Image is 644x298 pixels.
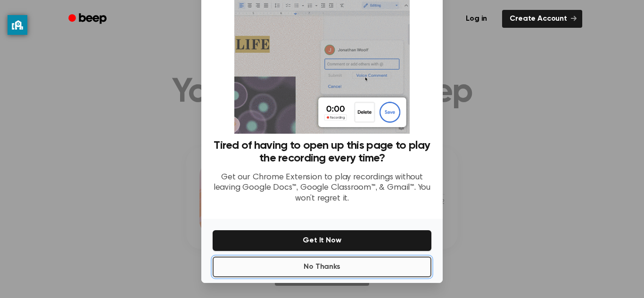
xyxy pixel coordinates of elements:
[62,10,115,28] a: Beep
[502,10,582,28] a: Create Account
[8,15,27,35] button: privacy banner
[213,172,431,204] p: Get our Chrome Extension to play recordings without leaving Google Docs™, Google Classroom™, & Gm...
[213,139,431,165] h3: Tired of having to open up this page to play the recording every time?
[213,257,431,277] button: No Thanks
[456,8,496,30] a: Log in
[213,230,431,251] button: Get It Now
